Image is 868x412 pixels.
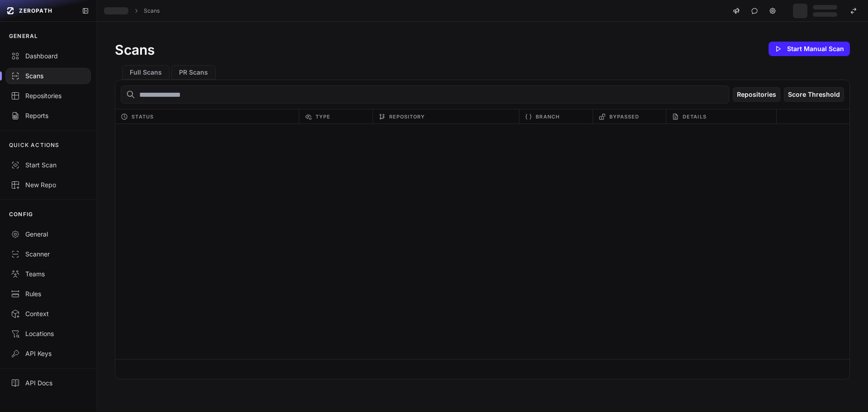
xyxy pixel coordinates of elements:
[11,270,85,279] div: Teams
[104,7,160,14] nav: breadcrumb
[784,87,844,102] button: Score Threshold
[536,111,560,122] span: Branch
[133,8,139,14] svg: chevron right,
[769,42,850,56] button: Start Manual Scan
[11,230,85,239] div: General
[144,7,160,14] a: Scans
[609,111,640,122] span: Bypassed
[11,161,85,170] div: Start Scan
[11,250,85,259] div: Scanner
[11,91,85,100] div: Repositories
[11,309,85,318] div: Context
[171,65,216,80] button: PR Scans
[733,87,780,102] button: Repositories
[4,4,75,18] a: ZEROPATH
[132,111,154,122] span: Status
[389,111,425,122] span: Repository
[11,289,85,298] div: Rules
[9,211,33,218] p: CONFIG
[19,7,52,14] span: ZEROPATH
[11,349,85,358] div: API Keys
[9,142,60,149] p: QUICK ACTIONS
[9,33,38,40] p: GENERAL
[11,329,85,338] div: Locations
[316,111,330,122] span: Type
[11,180,85,189] div: New Repo
[11,71,85,81] div: Scans
[11,111,85,120] div: Reports
[115,42,155,58] h1: Scans
[11,52,85,61] div: Dashboard
[122,65,170,80] button: Full Scans
[11,379,85,388] div: API Docs
[683,111,707,122] span: Details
